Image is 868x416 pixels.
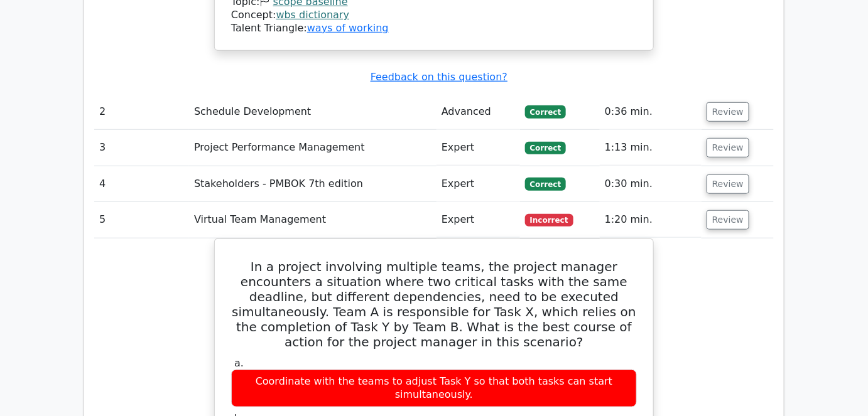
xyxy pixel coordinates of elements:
button: Review [707,102,749,122]
a: ways of working [307,22,389,34]
span: Correct [525,142,566,154]
button: Review [707,210,749,230]
td: 1:20 min. [600,202,702,238]
span: Correct [525,178,566,190]
td: Expert [437,202,520,238]
td: Advanced [437,94,520,130]
span: a. [234,357,244,369]
span: Incorrect [525,214,573,227]
td: Schedule Development [189,94,437,130]
span: Correct [525,105,566,118]
td: 0:30 min. [600,166,702,202]
td: 2 [94,94,189,130]
button: Review [707,174,749,194]
td: 0:36 min. [600,94,702,130]
td: Expert [437,166,520,202]
td: 3 [94,130,189,166]
a: wbs dictionary [276,9,350,21]
td: 1:13 min. [600,130,702,166]
div: Coordinate with the teams to adjust Task Y so that both tasks can start simultaneously. [231,370,637,407]
td: Expert [437,130,520,166]
td: 4 [94,166,189,202]
div: Concept: [231,9,637,22]
a: Feedback on this question? [371,71,507,83]
h5: In a project involving multiple teams, the project manager encounters a situation where two criti... [230,259,638,349]
td: 5 [94,202,189,238]
td: Stakeholders - PMBOK 7th edition [189,166,437,202]
button: Review [707,138,749,157]
td: Virtual Team Management [189,202,437,238]
td: Project Performance Management [189,130,437,166]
